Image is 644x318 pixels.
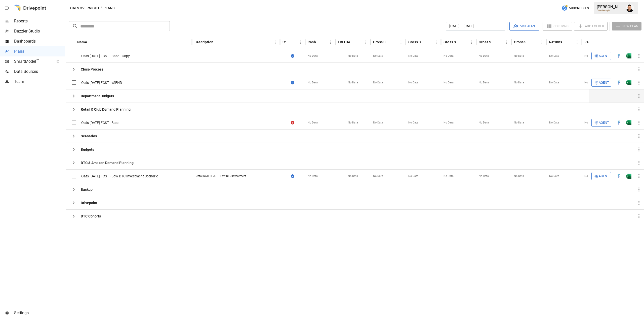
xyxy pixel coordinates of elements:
button: [DATE] – [DATE] [446,22,505,31]
button: Francisco Sanchez [623,1,637,15]
div: Open in Quick Edit [616,80,621,85]
span: No Data [373,174,383,178]
div: Oats Overnight [597,9,623,12]
div: Open in Excel [626,80,631,85]
span: No Data [348,174,358,178]
button: Agent [591,79,611,87]
button: New Plan [612,22,641,30]
span: No Data [584,121,594,125]
button: Oats Overnight [70,5,100,11]
button: Description column menu [272,39,279,46]
div: Backup [81,187,93,192]
span: No Data [514,81,524,85]
span: No Data [444,121,454,125]
div: Oats [DATE] FCST - Base [81,120,119,125]
span: Dashboards [14,38,65,44]
span: No Data [373,54,383,58]
div: Sync complete [291,174,294,179]
span: No Data [373,121,383,125]
div: [PERSON_NAME] [597,5,623,9]
div: Returns: DTC Online [584,40,601,44]
div: Drivepoint [81,200,97,205]
img: quick-edit-flash.b8aec18c.svg [616,80,621,85]
img: quick-edit-flash.b8aec18c.svg [616,174,621,179]
span: Agent [599,80,609,86]
span: No Data [584,81,594,85]
button: Gross Sales column menu [397,39,405,46]
button: Status column menu [297,39,304,46]
span: 580 Credits [569,5,589,11]
div: EBITDA Margin [338,40,355,44]
span: Data Sources [14,69,65,75]
span: No Data [444,174,454,178]
span: No Data [308,81,318,85]
span: Dazzler Studio [14,28,65,34]
div: Open in Quick Edit [616,120,621,125]
button: Sort [355,39,362,46]
div: / [101,5,102,11]
span: Plans [14,48,65,54]
button: Agent [591,119,611,127]
span: No Data [444,81,454,85]
div: Scenarios [81,134,97,139]
button: Sort [316,39,324,46]
button: Visualize [509,22,539,31]
button: Agent [591,172,611,180]
span: No Data [549,174,559,178]
button: Columns [543,22,572,31]
div: Gross Sales: DTC Online [408,40,425,44]
button: Returns column menu [574,39,581,46]
span: Agent [599,53,609,59]
button: Gross Sales: Marketplace column menu [468,39,475,46]
img: Francisco Sanchez [626,4,634,12]
button: Sort [214,39,221,46]
div: Close Process [81,67,103,72]
span: No Data [549,54,559,58]
button: Sort [426,39,433,46]
button: Sort [496,39,503,46]
div: DTC Cohorts [81,214,101,219]
button: Cash column menu [327,39,334,46]
div: Gross Sales [373,40,390,44]
div: Open in Excel [626,120,631,125]
span: SmartModel [14,58,51,65]
span: No Data [308,54,318,58]
span: No Data [514,174,524,178]
div: DTC & Amazon Demand Planning [81,160,134,165]
div: Oats [DATE] FCST - Low DTC Investment [196,174,246,178]
div: Department Budgets [81,93,114,99]
div: Oats [DATE] FCST - Low DTC Investment Scenario [81,174,158,179]
div: Retail & Club Demand Planning [81,107,131,112]
span: No Data [408,174,418,178]
span: No Data [308,121,318,125]
button: Sort [390,39,397,46]
span: Reports [14,18,65,24]
button: EBITDA Margin column menu [362,39,369,46]
img: excel-icon.76473adf.svg [626,53,631,58]
span: No Data [408,54,418,58]
div: Open in Excel [626,174,631,179]
span: No Data [479,121,489,125]
span: No Data [348,81,358,85]
div: Oats [DATE] FCST - Base - Copy [81,53,130,58]
span: No Data [408,81,418,85]
span: No Data [373,81,383,85]
button: Gross Sales: DTC Online column menu [433,39,440,46]
span: No Data [479,81,489,85]
span: No Data [308,174,318,178]
button: Sort [531,39,538,46]
div: Status [283,40,289,44]
div: Sync complete [291,80,294,85]
img: excel-icon.76473adf.svg [626,80,631,85]
button: Sort [562,39,570,46]
span: No Data [408,121,418,125]
span: No Data [479,174,489,178]
span: No Data [514,54,524,58]
button: Add Folder [574,22,608,31]
span: Team [14,79,65,85]
span: No Data [584,174,594,178]
div: Returns [549,40,562,44]
div: Description [194,40,213,44]
div: Gross Sales: Retail [514,40,531,44]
